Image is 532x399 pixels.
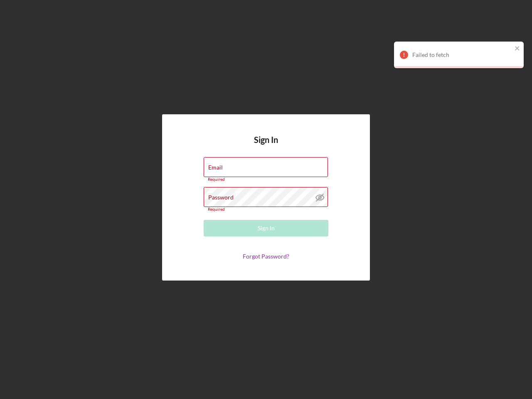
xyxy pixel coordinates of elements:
[208,164,223,171] label: Email
[243,253,289,260] a: Forgot Password?
[204,177,328,182] div: Required
[204,220,328,236] button: Sign In
[258,220,275,236] div: Sign In
[412,52,512,58] div: Failed to fetch
[254,135,278,157] h4: Sign In
[208,194,234,201] label: Password
[515,45,520,53] button: close
[204,207,328,212] div: Required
